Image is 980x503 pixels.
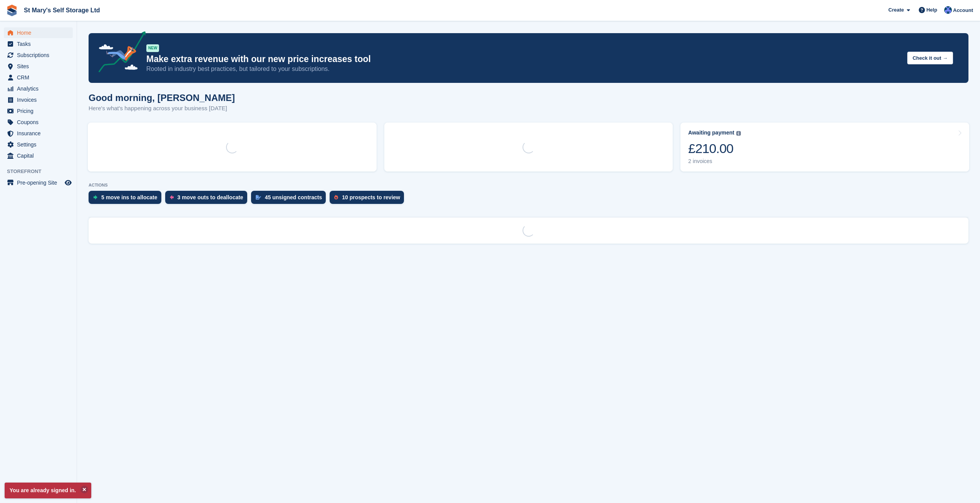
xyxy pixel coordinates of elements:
span: Subscriptions [17,50,63,61]
span: Analytics [17,83,63,94]
a: Awaiting payment £210.00 2 invoices [680,123,969,172]
img: Matthew Keenan [944,6,952,14]
img: price-adjustments-announcement-icon-8257ccfd72463d97f412b2fc003d46551f7dbcb40ab6d574587a9cd5c0d94... [92,31,146,75]
div: 5 move ins to allocate [101,194,157,200]
span: Capital [17,150,63,161]
a: 3 move outs to deallocate [165,191,251,208]
a: menu [4,94,73,105]
div: £210.00 [688,141,741,156]
span: Tasks [17,39,63,49]
span: Pricing [17,106,63,116]
img: contract_signature_icon-13c848040528278c33f63329250d36e43548de30e8caae1d1a13099fd9432cc5.svg [256,195,261,200]
a: menu [4,106,73,116]
p: Make extra revenue with our new price increases tool [146,54,901,65]
img: stora-icon-8386f47178a22dfd0bd8f6a31ec36ba5ce8667c1dd55bd0f319d3a0aa187defe.svg [6,5,18,16]
p: You are already signed in. [5,483,91,498]
img: move_ins_to_allocate_icon-fdf77a2bb77ea45bf5b3d319d69a93e2d87916cf1d5bf7949dd705db3b84f3ca.svg [93,195,97,200]
a: menu [4,177,73,188]
p: Rooted in industry best practices, but tailored to your subscriptions. [146,65,901,73]
a: 45 unsigned contracts [251,191,330,208]
a: menu [4,150,73,161]
a: menu [4,128,73,139]
img: prospect-51fa495bee0391a8d652442698ab0144808aea92771e9ea1ae160a38d050c398.svg [334,195,338,200]
p: ACTIONS [89,183,968,188]
span: CRM [17,72,63,83]
span: Create [888,6,904,14]
span: Help [926,6,937,14]
a: menu [4,72,73,83]
a: menu [4,27,73,38]
span: Pre-opening Site [17,177,63,188]
div: 3 move outs to deallocate [178,194,243,200]
div: 45 unsigned contracts [265,194,322,200]
span: Account [953,7,973,14]
a: 10 prospects to review [330,191,408,208]
a: 5 move ins to allocate [89,191,165,208]
span: Settings [17,139,63,150]
a: Preview store [64,178,73,187]
span: Home [17,27,63,38]
span: Sites [17,61,63,72]
div: Awaiting payment [688,130,734,136]
span: Coupons [17,117,63,128]
a: menu [4,50,73,61]
div: 2 invoices [688,158,741,165]
a: menu [4,61,73,72]
button: Check it out → [907,52,953,64]
span: Storefront [7,168,77,175]
h1: Good morning, [PERSON_NAME] [89,93,235,103]
img: icon-info-grey-7440780725fd019a000dd9b08b2336e03edf1995a4989e88bcd33f0948082b44.svg [736,131,741,136]
a: menu [4,117,73,128]
div: 10 prospects to review [342,194,400,200]
a: menu [4,39,73,49]
span: Insurance [17,128,63,139]
span: Invoices [17,94,63,105]
a: St Mary's Self Storage Ltd [21,4,103,17]
a: menu [4,83,73,94]
img: move_outs_to_deallocate_icon-f764333ba52eb49d3ac5e1228854f67142a1ed5810a6f6cc68b1a99e826820c5.svg [170,195,174,200]
div: NEW [146,44,159,52]
p: Here's what's happening across your business [DATE] [89,104,235,113]
a: menu [4,139,73,150]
